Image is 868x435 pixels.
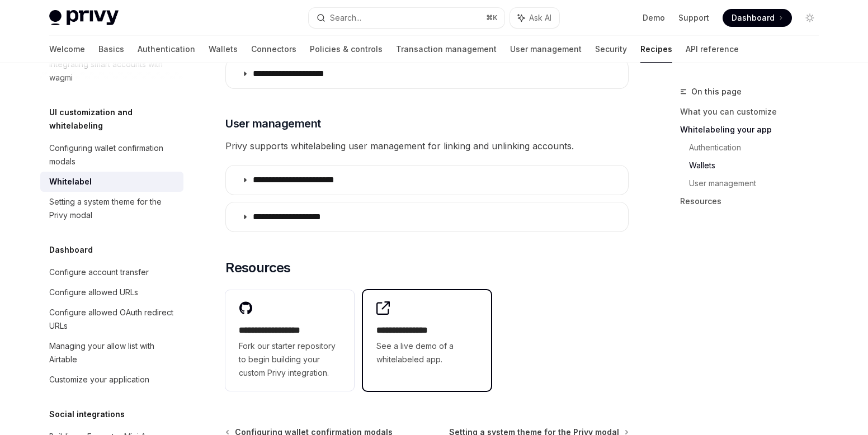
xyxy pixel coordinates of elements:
[49,36,85,63] a: Welcome
[678,12,709,23] a: Support
[732,12,775,23] span: Dashboard
[49,10,119,26] img: light logo
[310,36,383,63] a: Policies & controls
[40,262,183,282] a: Configure account transfer
[49,106,183,133] h5: UI customization and whitelabeling
[643,12,665,23] a: Demo
[640,36,672,63] a: Recipes
[40,172,183,192] a: Whitelabel
[40,138,183,172] a: Configuring wallet confirmation modals
[239,339,341,380] span: Fork our starter repository to begin building your custom Privy integration.
[510,8,559,28] button: Ask AI
[595,36,627,63] a: Security
[40,336,183,370] a: Managing your allow list with Airtable
[40,302,183,336] a: Configure allowed OAuth redirect URLs
[689,174,828,192] a: User management
[49,243,93,257] h5: Dashboard
[680,121,828,139] a: Whitelabeling your app
[49,373,149,386] div: Customize your application
[680,103,828,121] a: What you can customize
[689,139,828,157] a: Authentication
[225,138,629,154] span: Privy supports whitelabeling user management for linking and unlinking accounts.
[49,175,92,188] div: Whitelabel
[49,141,177,168] div: Configuring wallet confirmation modals
[689,157,828,174] a: Wallets
[801,9,819,27] button: Toggle dark mode
[691,85,742,98] span: On this page
[510,36,582,63] a: User management
[225,290,354,391] a: **** **** **** ***Fork our starter repository to begin building your custom Privy integration.
[225,116,321,131] span: User management
[40,370,183,390] a: Customize your application
[529,12,551,23] span: Ask AI
[49,266,149,279] div: Configure account transfer
[723,9,792,27] a: Dashboard
[49,339,177,366] div: Managing your allow list with Airtable
[251,36,296,63] a: Connectors
[686,36,739,63] a: API reference
[225,259,291,277] span: Resources
[40,282,183,302] a: Configure allowed URLs
[40,192,183,225] a: Setting a system theme for the Privy modal
[49,286,138,299] div: Configure allowed URLs
[98,36,124,63] a: Basics
[138,36,195,63] a: Authentication
[680,192,828,210] a: Resources
[49,408,125,421] h5: Social integrations
[49,306,177,333] div: Configure allowed OAuth redirect URLs
[330,11,361,25] div: Search...
[486,13,498,22] span: ⌘ K
[396,36,497,63] a: Transaction management
[49,195,177,222] div: Setting a system theme for the Privy modal
[209,36,238,63] a: Wallets
[376,339,478,366] span: See a live demo of a whitelabeled app.
[309,8,504,28] button: Search...⌘K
